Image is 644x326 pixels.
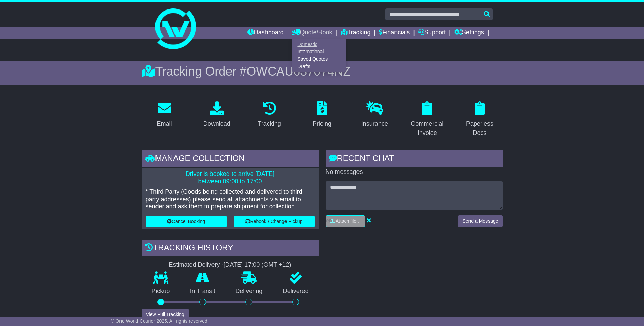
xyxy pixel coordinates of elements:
a: Paperless Docs [457,99,503,140]
div: Paperless Docs [461,119,498,138]
a: Insurance [357,99,392,131]
button: View Full Tracking [142,309,189,321]
a: Tracking [253,99,285,131]
p: Delivering [225,288,273,295]
a: International [292,48,346,56]
div: Manage collection [142,150,319,168]
p: In Transit [180,288,225,295]
button: Cancel Booking [146,216,227,227]
div: Quote/Book [292,39,346,72]
a: Support [418,27,446,39]
a: Commercial Invoice [404,99,450,140]
span: © One World Courier 2025. All rights reserved. [111,318,209,324]
a: Tracking [341,27,370,39]
div: Tracking [258,119,281,128]
div: [DATE] 17:00 (GMT +12) [224,261,291,269]
button: Send a Message [458,215,502,227]
a: Financials [379,27,410,39]
button: Rebook / Change Pickup [234,216,315,227]
div: Pricing [313,119,331,128]
a: Pricing [308,99,336,131]
div: Insurance [361,119,388,128]
p: Driver is booked to arrive [DATE] between 09:00 to 17:00 [146,170,315,185]
div: Commercial Invoice [409,119,446,138]
a: Settings [454,27,484,39]
span: OWCAU637074NZ [246,64,350,78]
a: Download [199,99,235,131]
div: Estimated Delivery - [142,261,319,269]
p: * Third Party (Goods being collected and delivered to third party addresses) please send all atta... [146,188,315,210]
div: Email [157,119,172,128]
div: Tracking Order # [142,64,503,79]
a: Domestic [292,41,346,48]
p: No messages [326,168,503,176]
a: Saved Quotes [292,56,346,63]
a: Dashboard [247,27,284,39]
p: Pickup [142,288,180,295]
p: Delivered [273,288,319,295]
a: Drafts [292,63,346,70]
div: Tracking history [142,240,319,258]
div: Download [203,119,231,128]
a: Quote/Book [292,27,332,39]
div: RECENT CHAT [326,150,503,168]
a: Email [152,99,176,131]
